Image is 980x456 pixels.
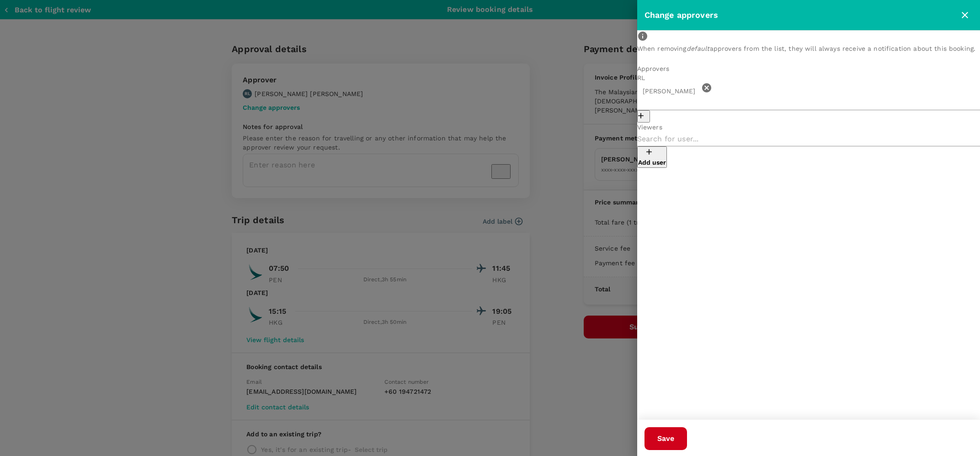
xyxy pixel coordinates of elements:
span: [PERSON_NAME] [637,87,701,95]
input: Search for user... [637,132,980,146]
div: Change approvers [644,9,957,22]
div: RL [637,73,980,82]
p: Viewers [637,123,980,132]
p: Approvers [637,64,980,73]
i: default [687,45,710,52]
button: Save [644,427,687,450]
button: close [957,7,973,23]
p: Add user [638,158,666,167]
div: RL[PERSON_NAME] [637,73,980,96]
div: When removing approvers from the list, they will always receive a notification about this booking. [637,44,980,53]
button: Add user [637,146,667,168]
